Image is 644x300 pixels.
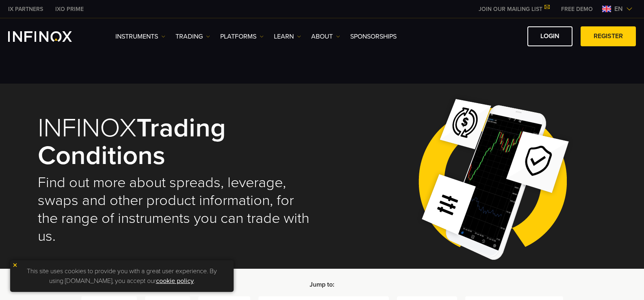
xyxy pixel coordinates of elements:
a: INFINOX [49,5,90,13]
a: INFINOX Logo [8,31,91,42]
a: REGISTER [581,26,636,46]
span: en [611,4,626,14]
a: ABOUT [311,32,340,41]
img: yellow close icon [12,262,18,268]
h1: INFINOX [38,114,311,170]
strong: Jump to: [310,281,334,289]
a: Instruments [115,32,165,41]
a: PLATFORMS [220,32,264,41]
a: INFINOX MENU [555,5,599,13]
a: Learn [274,32,301,41]
a: LOGIN [527,26,572,46]
a: INFINOX [2,5,49,13]
a: cookie policy [156,277,194,285]
a: JOIN OUR MAILING LIST [473,6,555,13]
a: SPONSORSHIPS [350,32,397,41]
a: TRADING [176,32,210,41]
h2: Find out more about spreads, leverage, swaps and other product information, for the range of inst... [38,174,311,245]
p: This site uses cookies to provide you with a great user experience. By using [DOMAIN_NAME], you a... [14,264,230,288]
strong: Trading conditions [38,112,226,172]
